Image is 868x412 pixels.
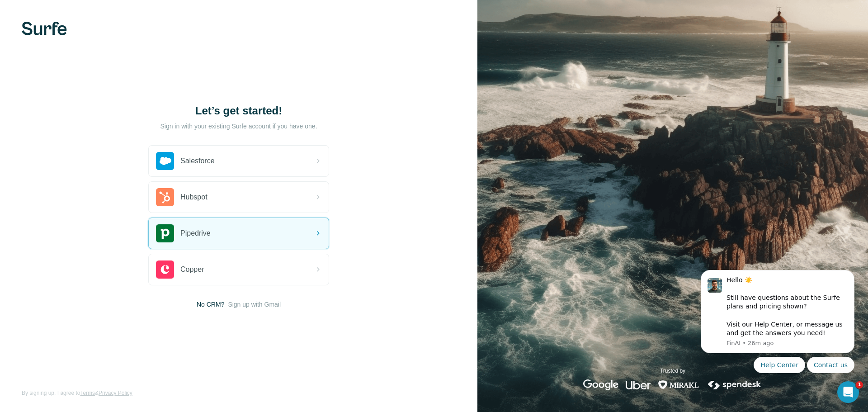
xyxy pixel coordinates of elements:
[837,381,859,403] iframe: Intercom live chat
[156,152,174,170] img: salesforce's logo
[156,224,174,242] img: pipedrive's logo
[180,192,208,203] span: Hubspot
[156,188,174,206] img: hubspot's logo
[180,156,215,166] span: Salesforce
[687,240,868,388] iframe: Intercom notifications message
[22,389,132,397] span: By signing up, I agree to &
[856,381,863,388] span: 1
[626,379,651,390] img: uber's logo
[99,390,132,396] a: Privacy Policy
[228,300,281,309] button: Sign up with Gmail
[660,367,685,375] p: Trusted by
[22,22,67,35] img: Surfe's logo
[197,300,224,309] span: No CRM?
[148,104,329,118] h1: Let’s get started!
[658,379,699,390] img: mirakl's logo
[180,228,211,239] span: Pipedrive
[80,390,95,396] a: Terms
[156,260,174,279] img: copper's logo
[160,122,317,131] p: Sign in with your existing Surfe account if you have one.
[180,264,204,275] span: Copper
[583,379,618,390] img: google's logo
